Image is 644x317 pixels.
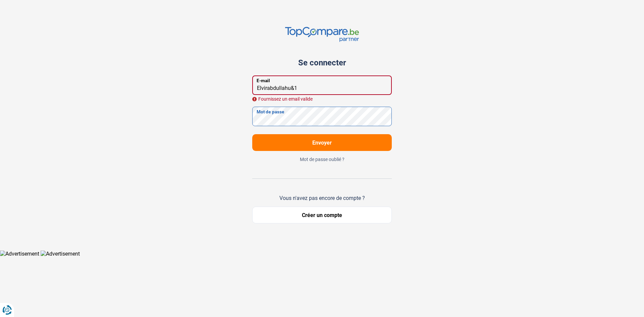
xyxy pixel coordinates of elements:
div: Fournissez un email valide [252,97,392,101]
span: Envoyer [312,140,332,146]
div: Vous n'avez pas encore de compte ? [252,195,392,201]
img: Advertisement [41,251,80,257]
div: Se connecter [252,58,392,67]
button: Mot de passe oublié ? [252,156,392,162]
img: TopCompare.be [285,27,359,42]
button: Envoyer [252,134,392,151]
button: Créer un compte [252,207,392,223]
